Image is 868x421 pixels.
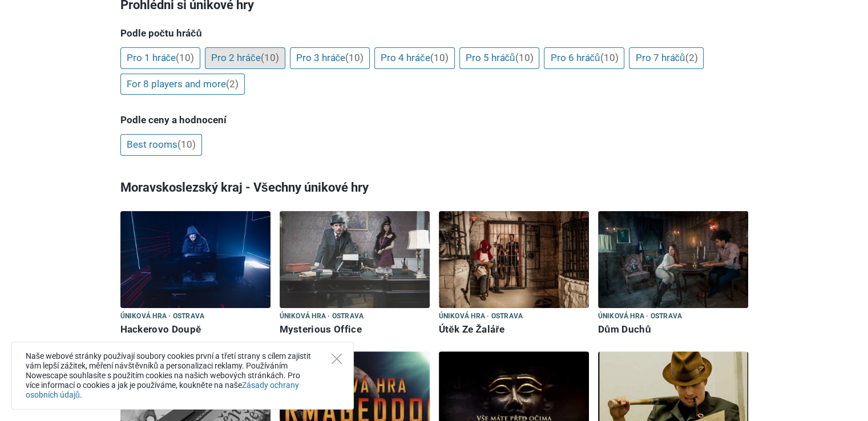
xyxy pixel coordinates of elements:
[120,211,271,308] img: Hackerovo Doupě
[120,310,205,323] span: Úniková hra · Ostrava
[430,52,449,63] span: (10)
[120,114,748,126] h5: Podle ceny a hodnocení
[629,47,704,69] a: Pro 7 hráčů(2)
[120,134,202,156] a: Best rooms(10)
[176,52,194,63] span: (10)
[345,52,364,63] span: (10)
[598,310,683,323] span: Úniková hra · Ostrava
[280,323,430,335] h6: Mysterious Office
[205,47,285,69] a: Pro 2 hráče(10)
[177,139,196,150] span: (10)
[226,78,239,90] span: (2)
[600,52,618,63] span: (10)
[280,310,364,323] span: Úniková hra · Ostrava
[332,354,342,364] button: Close
[290,47,370,69] a: Pro 3 hráče(10)
[11,342,354,410] div: Naše webové stránky používají soubory cookies první a třetí strany s cílem zajistit vám lepší záž...
[439,211,589,308] img: Útěk Ze Žaláře
[374,47,455,69] a: Pro 4 hráče(10)
[439,310,523,323] span: Úniková hra · Ostrava
[120,74,245,95] a: For 8 players and more(2)
[280,211,430,338] a: Mysterious Office Úniková hra · Ostrava Mysterious Office
[120,323,271,335] h6: Hackerovo Doupě
[439,323,589,335] h6: Útěk Ze Žaláře
[120,27,748,39] h5: Podle počtu hráčů
[598,323,748,335] h6: Dům Duchů
[598,211,748,308] img: Dům Duchů
[280,211,430,308] img: Mysterious Office
[261,52,279,63] span: (10)
[120,211,271,338] a: Hackerovo Doupě Úniková hra · Ostrava Hackerovo Doupě
[459,47,540,69] a: Pro 5 hráčů(10)
[439,211,589,338] a: Útěk Ze Žaláře Úniková hra · Ostrava Útěk Ze Žaláře
[515,52,533,63] span: (10)
[120,173,748,203] h3: Moravskoslezský kraj - Všechny únikové hry
[598,211,748,338] a: Dům Duchů Úniková hra · Ostrava Dům Duchů
[685,52,697,63] span: (2)
[26,380,299,399] a: Zásady ochrany osobních údajů
[120,47,201,69] a: Pro 1 hráče(10)
[544,47,624,69] a: Pro 6 hráčů(10)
